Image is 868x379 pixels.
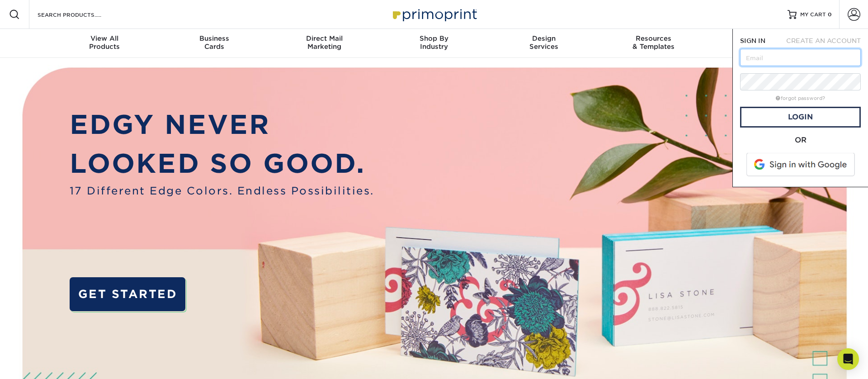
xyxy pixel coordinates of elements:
[379,34,489,43] span: Shop By
[776,95,825,101] a: forgot password?
[786,37,861,44] span: CREATE AN ACCOUNT
[160,34,269,43] span: Business
[489,34,599,43] span: Design
[269,34,379,51] div: Marketing
[160,29,269,58] a: BusinessCards
[740,107,861,128] a: Login
[489,34,599,51] div: Services
[160,34,269,51] div: Cards
[708,34,818,43] span: Contact
[379,29,489,58] a: Shop ByIndustry
[70,277,186,312] a: GET STARTED
[269,29,379,58] a: Direct MailMarketing
[269,34,379,43] span: Direct Mail
[708,29,818,58] a: Contact& Support
[50,34,160,51] div: Products
[37,9,125,20] input: SEARCH PRODUCTS.....
[740,37,765,44] span: SIGN IN
[837,348,859,370] div: Open Intercom Messenger
[70,183,374,199] span: 17 Different Edge Colors. Endless Possibilities.
[50,29,160,58] a: View AllProducts
[489,29,599,58] a: DesignServices
[599,34,708,43] span: Resources
[389,5,479,24] img: Primoprint
[70,105,374,144] p: EDGY NEVER
[708,34,818,51] div: & Support
[379,34,489,51] div: Industry
[740,49,861,66] input: Email
[599,29,708,58] a: Resources& Templates
[50,34,160,43] span: View All
[70,144,374,183] p: LOOKED SO GOOD.
[800,11,826,19] span: MY CART
[599,34,708,51] div: & Templates
[740,135,861,146] div: OR
[828,11,832,18] span: 0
